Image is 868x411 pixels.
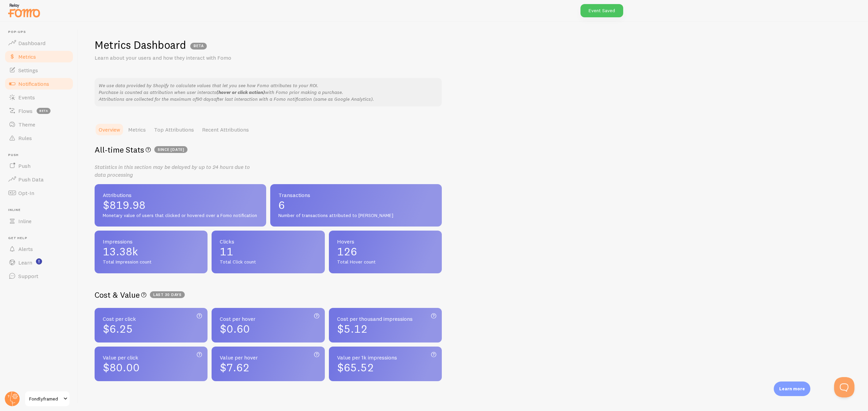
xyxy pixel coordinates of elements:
[220,355,316,360] span: Value per hover
[779,386,805,392] p: Learn more
[4,186,74,200] a: Opt-In
[4,242,74,256] a: Alerts
[36,258,42,265] svg: <p>Watch New Feature Tutorials!</p>
[95,54,257,62] p: Learn about your users and how they interact with Fomo
[29,395,61,403] span: Fondlyframed
[4,36,74,50] a: Dashboard
[103,246,199,257] span: 13.38k
[95,144,442,155] h2: All-time Stats
[95,38,186,52] h1: Metrics Dashboard
[4,269,74,283] a: Support
[18,190,34,196] span: Opt-In
[103,355,199,360] span: Value per click
[18,40,45,46] span: Dashboard
[103,322,133,335] span: $6.25
[154,146,188,153] span: since [DATE]
[18,135,32,141] span: Rules
[150,123,198,136] a: Top Attributions
[8,30,74,34] span: Pop-ups
[220,246,316,257] span: 11
[95,290,442,300] h2: Cost & Value
[4,104,74,118] a: Flows beta
[4,118,74,131] a: Theme
[4,214,74,228] a: Inline
[337,239,434,244] span: Hovers
[8,236,74,240] span: Get Help
[18,107,33,114] span: Flows
[18,259,32,266] span: Learn
[278,200,434,211] span: 6
[278,213,434,219] span: Number of transactions attributed to [PERSON_NAME]
[103,213,258,219] span: Monetary value of users that clicked or hovered over a Fomo notification
[190,43,207,50] span: BETA
[278,192,434,198] span: Transactions
[95,163,250,178] i: Statistics in this section may be delayed by up to 24 hours due to data processing
[8,208,74,212] span: Inline
[4,63,74,77] a: Settings
[4,173,74,186] a: Push Data
[18,176,44,183] span: Push Data
[18,94,35,101] span: Events
[580,4,623,17] div: Event Saved
[4,131,74,145] a: Rules
[95,123,124,136] a: Overview
[337,361,374,374] span: $65.52
[220,239,316,244] span: Clicks
[4,50,74,63] a: Metrics
[4,91,74,104] a: Events
[103,192,258,198] span: Attributions
[24,391,70,407] a: Fondlyframed
[337,259,434,265] span: Total Hover count
[18,162,31,169] span: Push
[103,200,258,211] span: $819.98
[99,82,438,102] p: We use data provided by Shopify to calculate values that let you see how Fomo attributes to your ...
[337,355,434,360] span: Value per 1k impressions
[220,316,316,321] span: Cost per hover
[8,153,74,157] span: Push
[834,377,854,397] iframe: Help Scout Beacon - Open
[103,239,199,244] span: Impressions
[18,80,49,87] span: Notifications
[18,53,36,60] span: Metrics
[197,96,214,102] em: 90 days
[4,159,74,173] a: Push
[124,123,150,136] a: Metrics
[103,259,199,265] span: Total Impression count
[337,322,368,335] span: $5.12
[220,259,316,265] span: Total Click count
[150,291,185,298] span: Last 30 days
[337,246,434,257] span: 126
[7,2,41,19] img: fomo-relay-logo-orange.svg
[18,67,38,74] span: Settings
[220,361,250,374] span: $7.62
[18,273,38,279] span: Support
[18,121,35,128] span: Theme
[103,361,140,374] span: $80.00
[18,246,33,252] span: Alerts
[198,123,253,136] a: Recent Attributions
[216,89,265,95] b: (hover or click action)
[220,322,250,335] span: $0.60
[337,316,434,321] span: Cost per thousand impressions
[18,218,32,224] span: Inline
[37,108,51,114] span: beta
[4,77,74,91] a: Notifications
[774,381,810,396] div: Learn more
[103,316,199,321] span: Cost per click
[4,256,74,269] a: Learn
